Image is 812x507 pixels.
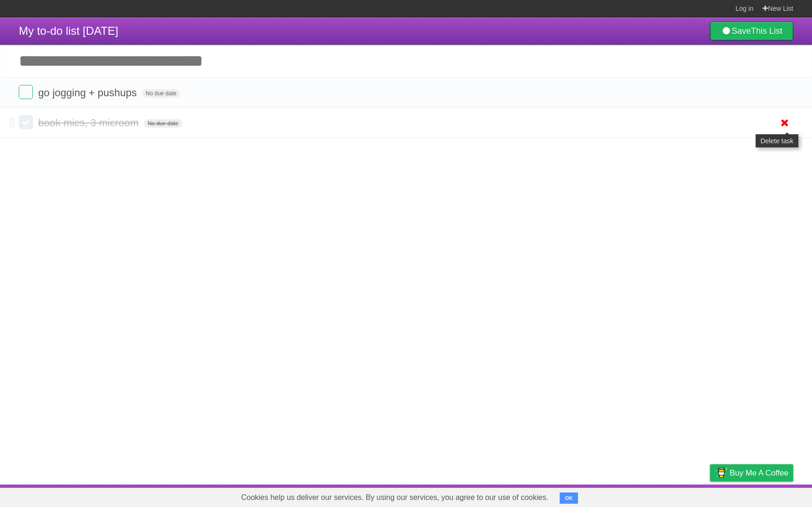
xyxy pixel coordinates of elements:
b: This List [751,26,782,36]
img: Buy me a coffee [715,465,727,481]
a: Suggest a feature [734,487,793,505]
button: OK [560,492,578,504]
a: About [585,487,605,505]
a: Terms [666,487,687,505]
a: Buy me a coffee [710,464,793,482]
span: book mics, 3 microom [38,117,141,129]
a: Developers [616,487,654,505]
label: Done [19,85,33,99]
span: Cookies help us deliver our services. By using our services, you agree to our use of cookies. [232,488,558,507]
span: No due date [142,89,180,98]
span: Buy me a coffee [730,465,789,481]
span: My to-do list [DATE] [19,24,118,37]
label: Done [19,115,33,129]
span: No due date [144,119,182,128]
a: Privacy [698,487,722,505]
a: SaveThis List [710,22,793,40]
span: go jogging + pushups [38,87,139,99]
